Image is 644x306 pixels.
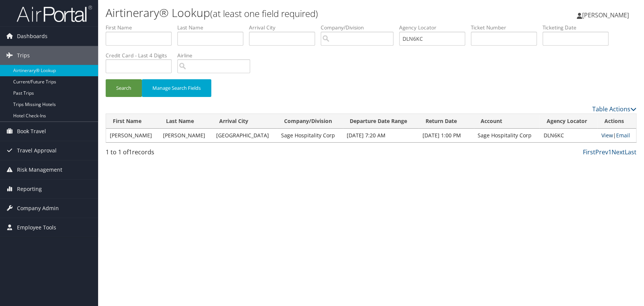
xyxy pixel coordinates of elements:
[583,148,595,156] a: First
[592,105,636,113] a: Table Actions
[212,129,277,142] td: [GEOGRAPHIC_DATA]
[277,129,343,142] td: Sage Hospitality Corp
[474,129,539,142] td: Sage Hospitality Corp
[582,11,629,19] span: [PERSON_NAME]
[471,24,543,31] label: Ticket Number
[106,114,159,129] th: First Name: activate to sort column ascending
[399,24,471,31] label: Agency Locator
[597,114,636,129] th: Actions
[106,79,142,97] button: Search
[343,114,419,129] th: Departure Date Range: activate to sort column ascending
[625,148,636,156] a: Last
[142,79,211,97] button: Manage Search Fields
[419,129,474,142] td: [DATE] 1:00 PM
[612,148,625,156] a: Next
[601,132,613,139] a: View
[343,129,419,142] td: [DATE] 7:20 AM
[159,129,212,142] td: [PERSON_NAME]
[17,5,92,23] img: airportal-logo.png
[543,24,614,31] label: Ticketing Date
[177,24,249,31] label: Last Name
[577,4,636,26] a: [PERSON_NAME]
[106,52,177,59] label: Credit Card - Last 4 Digits
[419,114,474,129] th: Return Date: activate to sort column ascending
[106,24,177,31] label: First Name
[17,141,57,160] span: Travel Approval
[17,180,42,198] span: Reporting
[106,148,230,160] div: 1 to 1 of records
[608,148,612,156] a: 1
[474,114,539,129] th: Account: activate to sort column ascending
[17,199,59,218] span: Company Admin
[17,160,62,179] span: Risk Management
[177,52,256,59] label: Airline
[210,7,318,20] small: (at least one field required)
[212,114,277,129] th: Arrival City: activate to sort column ascending
[129,148,132,156] span: 1
[17,218,56,237] span: Employee Tools
[321,24,399,31] label: Company/Division
[249,24,321,31] label: Arrival City
[539,114,597,129] th: Agency Locator: activate to sort column ascending
[595,148,608,156] a: Prev
[616,132,630,139] a: Email
[17,122,46,141] span: Book Travel
[159,114,212,129] th: Last Name: activate to sort column ascending
[17,46,30,65] span: Trips
[106,5,460,21] h1: Airtinerary® Lookup
[539,129,597,142] td: DLN6KC
[597,129,636,142] td: |
[106,129,159,142] td: [PERSON_NAME]
[17,27,48,46] span: Dashboards
[277,114,343,129] th: Company/Division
